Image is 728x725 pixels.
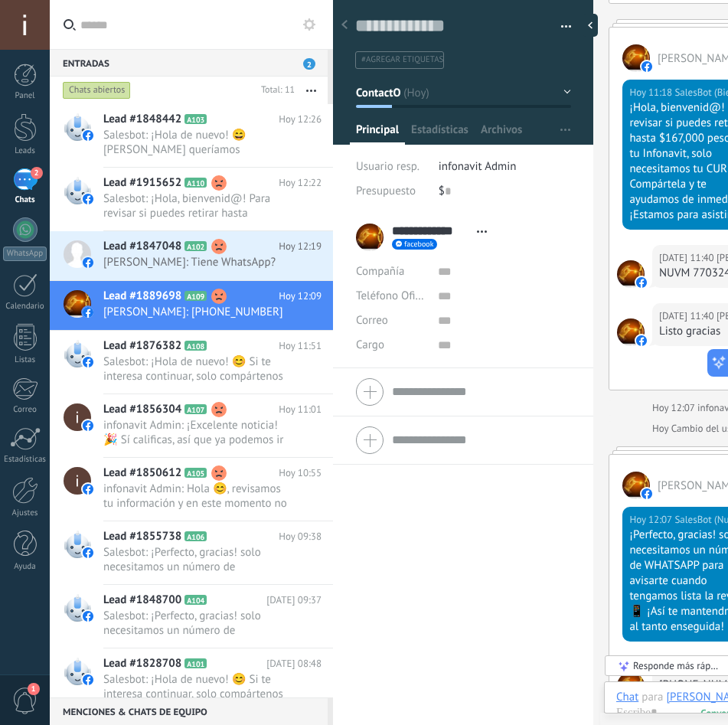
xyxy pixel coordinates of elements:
[83,611,93,622] img: facebook-sm.svg
[3,302,47,312] div: Calendario
[83,484,93,495] img: facebook-sm.svg
[356,333,426,358] div: Cargo
[184,341,207,351] span: A108
[103,255,292,269] span: [PERSON_NAME]: Tiene WhatsApp?
[279,175,322,191] span: Hoy 12:22
[184,658,207,668] span: A101
[184,114,207,124] span: A103
[103,191,292,220] span: Salesbot: ¡Hola, bienvenid@! Para revisar si puedes retirar hasta $167,000 pesos de tu Infonavit,...
[279,402,322,417] span: Hoy 11:01
[50,104,333,167] a: Lead #1848442 A103 Hoy 12:26 Salesbot: ¡Hola de nuevo! 😄 [PERSON_NAME] queríamos asegurarnos de q...
[184,468,207,478] span: A105
[3,247,47,261] div: WhatsApp
[356,309,388,333] button: Correo
[629,512,674,527] div: Hoy 12:07
[404,240,433,248] span: facebook
[103,418,292,447] span: infonavit Admin: ¡Excelente noticia! 🎉 Sí calificas, así que ya podemos ir ingresando tu trámite....
[279,239,322,254] span: Hoy 12:19
[641,690,663,705] span: para
[50,168,333,230] a: Lead #1915652 A110 Hoy 12:22 Salesbot: ¡Hola, bienvenid@! Para revisar si puedes retirar hasta $1...
[103,609,292,638] span: Salesbot: ¡Perfecto, gracias! solo necesitamos un número de WHATSAPP para avisarte cuando tengamo...
[303,58,315,70] span: 2
[255,83,295,98] div: Total: 11
[83,357,93,367] img: facebook-sm.svg
[184,178,207,188] span: A110
[50,394,333,457] a: Lead #1856304 A107 Hoy 11:01 infonavit Admin: ¡Excelente noticia! 🎉 Sí calificas, así que ya pode...
[83,194,93,204] img: facebook-sm.svg
[184,241,207,251] span: A102
[3,455,47,465] div: Estadísticas
[617,318,645,346] span: Antonio Nuñez
[266,656,322,671] span: [DATE] 08:48
[50,49,328,77] div: Entradas
[50,521,333,584] a: Lead #1855738 A106 Hoy 09:38 Salesbot: ¡Perfecto, gracias! solo necesitamos un número de WHATSAPP...
[3,146,47,156] div: Leads
[184,291,207,301] span: A109
[622,44,650,72] span: Antonio Nuñez
[356,122,399,145] span: Principal
[361,54,443,65] span: #agregar etiquetas
[83,307,93,318] img: facebook-sm.svg
[50,281,333,330] a: Lead #1889698 A109 Hoy 12:09 [PERSON_NAME]: [PHONE_NUMBER]
[356,339,384,351] span: Cargo
[184,531,207,541] span: A106
[83,674,93,685] img: facebook-sm.svg
[3,405,47,415] div: Correo
[103,338,181,354] span: Lead #1876382
[50,585,333,648] a: Lead #1848700 A104 [DATE] 09:37 Salesbot: ¡Perfecto, gracias! solo necesitamos un número de WHATS...
[3,355,47,365] div: Listas
[31,167,43,179] span: 2
[50,331,333,394] a: Lead #1876382 A108 Hoy 11:51 Salesbot: ¡Hola de nuevo! 😊 Si te interesa continuar, solo compárten...
[279,465,322,481] span: Hoy 10:55
[3,562,47,572] div: Ayuda
[356,179,427,204] div: Presupuesto
[83,547,93,558] img: facebook-sm.svg
[83,420,93,431] img: facebook-sm.svg
[103,529,181,544] span: Lead #1855738
[3,195,47,205] div: Chats
[83,130,93,141] img: facebook-sm.svg
[50,648,333,711] a: Lead #1828708 A101 [DATE] 08:48 Salesbot: ¡Hola de nuevo! 😊 Si te interesa continuar, solo compár...
[266,593,322,608] span: [DATE] 09:37
[617,260,645,288] span: Antonio Nuñez
[103,289,181,304] span: Lead #1889698
[641,61,652,72] img: facebook-sm.svg
[636,277,647,288] img: facebook-sm.svg
[279,338,322,354] span: Hoy 11:51
[279,112,322,127] span: Hoy 12:26
[63,81,131,100] div: Chats abiertos
[652,421,671,436] div: Hoy
[481,122,522,145] span: Archivos
[103,354,292,384] span: Salesbot: ¡Hola de nuevo! 😊 Si te interesa continuar, solo compártenos tus datos (incluida tu CUR...
[103,305,292,319] span: [PERSON_NAME]: [PHONE_NUMBER]
[636,335,647,346] img: facebook-sm.svg
[439,179,571,204] div: $
[659,250,717,266] div: [DATE] 11:40
[356,284,426,309] button: Teléfono Oficina
[50,697,328,725] div: Menciones & Chats de equipo
[3,91,47,101] div: Panel
[356,260,426,284] div: Compañía
[50,458,333,521] a: Lead #1850612 A105 Hoy 10:55 infonavit Admin: Hola 😊, revisamos tu información y en este momento ...
[629,85,674,100] div: Hoy 11:18
[184,404,207,414] span: A107
[103,672,292,701] span: Salesbot: ¡Hola de nuevo! 😊 Si te interesa continuar, solo compártenos tus datos (incluida tu CUR...
[279,289,322,304] span: Hoy 12:09
[356,313,388,328] span: Correo
[3,508,47,518] div: Ajustes
[83,257,93,268] img: facebook-sm.svg
[659,309,717,324] div: [DATE] 11:40
[622,472,650,499] span: Antonio Nuñez
[583,14,598,37] div: Ocultar
[50,231,333,280] a: Lead #1847048 A102 Hoy 12:19 [PERSON_NAME]: Tiene WhatsApp?
[356,159,419,174] span: Usuario resp.
[103,112,181,127] span: Lead #1848442
[356,289,436,303] span: Teléfono Oficina
[279,529,322,544] span: Hoy 09:38
[356,155,427,179] div: Usuario resp.
[103,656,181,671] span: Lead #1828708
[103,402,181,417] span: Lead #1856304
[103,545,292,574] span: Salesbot: ¡Perfecto, gracias! solo necesitamos un número de WHATSAPP para avisarte cuando tengamo...
[103,465,181,481] span: Lead #1850612
[411,122,468,145] span: Estadísticas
